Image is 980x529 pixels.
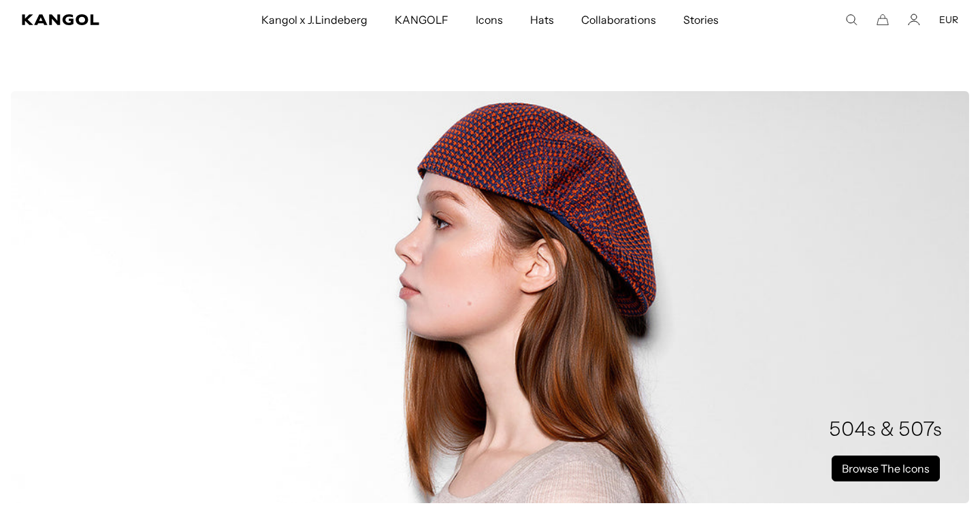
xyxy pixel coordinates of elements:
[939,14,958,26] button: EUR
[908,14,920,26] a: Account
[829,417,942,445] h2: 504s & 507s
[877,14,889,26] button: Cart
[832,456,940,481] a: Browse The Icons
[845,14,857,26] summary: Search here
[22,14,172,25] a: Kangol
